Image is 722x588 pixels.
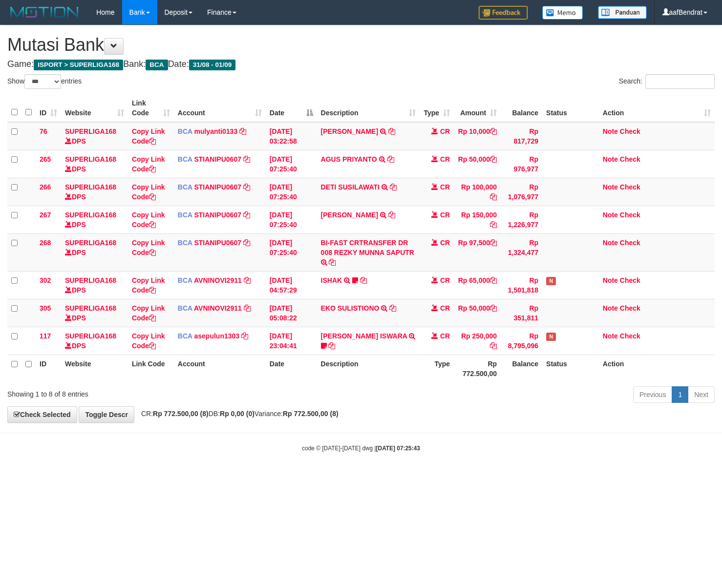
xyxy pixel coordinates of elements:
[454,178,501,206] td: Rp 100,000
[61,122,128,150] td: DPS
[178,155,192,163] span: BCA
[40,155,51,163] span: 265
[7,74,82,89] label: Show entries
[454,233,501,271] td: Rp 97,500
[266,150,317,178] td: [DATE] 07:25:40
[317,94,420,122] th: Description: activate to sort column ascending
[61,233,128,271] td: DPS
[490,221,497,229] a: Copy Rp 150,000 to clipboard
[454,299,501,327] td: Rp 50,000
[603,127,618,135] a: Note
[220,410,255,418] strong: Rp 0,00 (0)
[672,386,688,403] a: 1
[490,193,497,201] a: Copy Rp 100,000 to clipboard
[61,271,128,299] td: DPS
[501,299,542,327] td: Rp 351,811
[546,333,556,341] span: Has Note
[243,183,250,191] a: Copy STIANIPU0607 to clipboard
[136,410,339,418] span: CR: DB: Variance:
[620,276,640,284] a: Check
[61,206,128,233] td: DPS
[61,178,128,206] td: DPS
[244,276,251,284] a: Copy AVNINOVI2911 to clipboard
[65,211,116,219] a: SUPERLIGA168
[479,6,528,20] img: Feedback.jpg
[598,6,647,19] img: panduan.png
[440,304,450,312] span: CR
[61,150,128,178] td: DPS
[146,60,168,70] span: BCA
[501,206,542,233] td: Rp 1,226,977
[128,94,174,122] th: Link Code: activate to sort column ascending
[266,94,317,122] th: Date: activate to sort column descending
[65,239,116,247] a: SUPERLIGA168
[317,355,420,382] th: Description
[244,304,251,312] a: Copy AVNINOVI2911 to clipboard
[7,385,294,399] div: Showing 1 to 8 of 8 entries
[420,94,454,122] th: Type: activate to sort column ascending
[40,127,47,135] span: 76
[239,127,246,135] a: Copy mulyanti0133 to clipboard
[178,127,192,135] span: BCA
[40,239,51,247] span: 268
[599,94,715,122] th: Action: activate to sort column ascending
[266,178,317,206] td: [DATE] 07:25:40
[266,271,317,299] td: [DATE] 04:57:29
[194,127,237,135] a: mulyanti0133
[7,60,715,69] h4: Game: Bank: Date:
[302,445,420,452] small: code © [DATE]-[DATE] dwg |
[321,183,380,191] a: DETI SUSILAWATI
[132,211,165,229] a: Copy Link Code
[178,211,192,219] span: BCA
[36,94,61,122] th: ID: activate to sort column ascending
[194,239,241,247] a: STIANIPU0607
[501,94,542,122] th: Balance
[420,355,454,382] th: Type
[603,304,618,312] a: Note
[79,406,134,423] a: Toggle Descr
[243,211,250,219] a: Copy STIANIPU0607 to clipboard
[620,155,640,163] a: Check
[61,299,128,327] td: DPS
[387,155,394,163] a: Copy AGUS PRIYANTO to clipboard
[440,211,450,219] span: CR
[40,276,51,284] span: 302
[153,410,209,418] strong: Rp 772.500,00 (8)
[194,304,242,312] a: AVNINOVI2911
[132,155,165,173] a: Copy Link Code
[501,150,542,178] td: Rp 976,977
[61,355,128,382] th: Website
[178,276,192,284] span: BCA
[501,271,542,299] td: Rp 1,501,818
[266,206,317,233] td: [DATE] 07:25:40
[321,304,380,312] a: EKO SULISTIONO
[440,332,450,340] span: CR
[283,410,339,418] strong: Rp 772.500,00 (8)
[633,386,672,403] a: Previous
[645,74,715,89] input: Search:
[174,355,266,382] th: Account
[243,155,250,163] a: Copy STIANIPU0607 to clipboard
[132,332,165,350] a: Copy Link Code
[189,60,236,70] span: 31/08 - 01/09
[266,327,317,355] td: [DATE] 23:04:41
[178,183,192,191] span: BCA
[65,183,116,191] a: SUPERLIGA168
[321,332,407,340] a: [PERSON_NAME] ISWARA
[321,276,342,284] a: ISHAK
[7,35,715,55] h1: Mutasi Bank
[501,327,542,355] td: Rp 8,795,096
[321,211,378,219] a: [PERSON_NAME]
[490,127,497,135] a: Copy Rp 10,000 to clipboard
[266,299,317,327] td: [DATE] 05:08:22
[501,355,542,382] th: Balance
[266,122,317,150] td: [DATE] 03:22:58
[490,239,497,247] a: Copy Rp 97,500 to clipboard
[24,74,61,89] select: Showentries
[454,206,501,233] td: Rp 150,000
[490,155,497,163] a: Copy Rp 50,000 to clipboard
[542,6,583,20] img: Button%20Memo.svg
[34,60,123,70] span: ISPORT > SUPERLIGA168
[440,183,450,191] span: CR
[603,155,618,163] a: Note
